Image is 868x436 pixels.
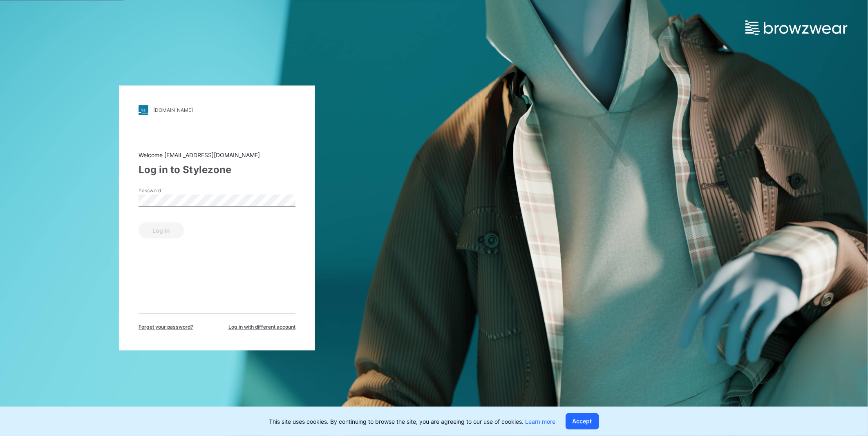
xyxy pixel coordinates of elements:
[139,105,295,115] a: [DOMAIN_NAME]
[139,324,193,331] span: Forget your password?
[526,418,556,425] a: Learn more
[139,187,196,195] label: Password
[566,413,599,429] button: Accept
[269,417,556,426] p: This site uses cookies. By continuing to browse the site, you are agreeing to our use of cookies.
[139,163,295,178] div: Log in to Stylezone
[139,151,295,160] div: Welcome [EMAIL_ADDRESS][DOMAIN_NAME]
[228,324,295,331] span: Log in with different account
[139,105,148,115] img: stylezone-logo.562084cfcfab977791bfbf7441f1a819.svg
[153,107,193,113] div: [DOMAIN_NAME]
[745,20,848,35] img: browzwear-logo.e42bd6dac1945053ebaf764b6aa21510.svg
